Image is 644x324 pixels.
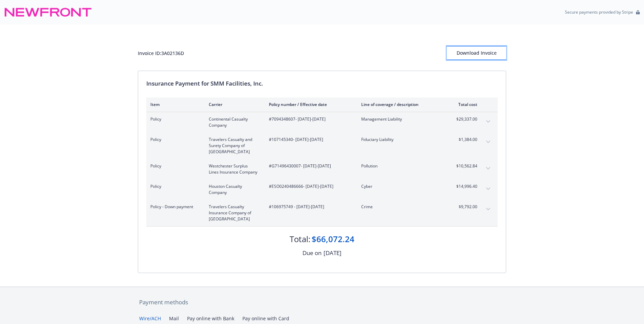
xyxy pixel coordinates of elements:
[452,204,477,210] span: $9,792.00
[290,233,310,245] div: Total:
[209,183,258,196] span: Houston Casualty Company
[361,137,441,143] span: Fiduciary Liability
[139,298,505,307] div: Payment methods
[146,200,498,226] div: Policy - Down paymentTravelers Casualty Insurance Company of [GEOGRAPHIC_DATA]#106975749 - [DATE]...
[138,50,184,57] div: Invoice ID: 3A02136D
[150,163,198,169] span: Policy
[269,163,350,169] span: #G71496430007 - [DATE]-[DATE]
[150,116,198,122] span: Policy
[452,183,477,190] span: $14,996.40
[483,163,494,174] button: expand content
[146,112,498,132] div: PolicyContinental Casualty Company#7094348607- [DATE]-[DATE]Management Liability$29,337.00expand ...
[146,79,498,88] div: Insurance Payment for SMM Facilities, Inc.
[361,204,441,210] span: Crime
[209,163,258,175] span: Westchester Surplus Lines Insurance Company
[361,116,441,122] span: Management Liability
[483,116,494,127] button: expand content
[361,163,441,169] span: Pollution
[483,137,494,147] button: expand content
[447,47,506,59] div: Download Invoice
[150,183,198,190] span: Policy
[209,137,258,155] span: Travelers Casualty and Surety Company of [GEOGRAPHIC_DATA]
[150,102,198,107] div: Item
[146,159,498,179] div: PolicyWestchester Surplus Lines Insurance Company#G71496430007- [DATE]-[DATE]Pollution$10,562.84e...
[361,183,441,190] span: Cyber
[302,249,321,257] div: Due on
[146,179,498,200] div: PolicyHouston Casualty Company#ESO0240486666- [DATE]-[DATE]Cyber$14,996.40expand content
[269,204,350,210] span: #106975749 - [DATE]-[DATE]
[150,204,198,210] span: Policy - Down payment
[209,116,258,128] span: Continental Casualty Company
[452,137,477,143] span: $1,384.00
[452,163,477,169] span: $10,562.84
[324,249,342,257] div: [DATE]
[269,137,350,143] span: #107145340 - [DATE]-[DATE]
[209,102,258,107] div: Carrier
[209,204,258,222] span: Travelers Casualty Insurance Company of [GEOGRAPHIC_DATA]
[146,132,498,159] div: PolicyTravelers Casualty and Surety Company of [GEOGRAPHIC_DATA]#107145340- [DATE]-[DATE]Fiduciar...
[565,9,633,15] p: Secure payments provided by Stripe
[312,233,354,245] div: $66,072.24
[483,183,494,194] button: expand content
[447,46,506,60] button: Download Invoice
[452,116,477,122] span: $29,337.00
[483,204,494,215] button: expand content
[452,102,477,107] div: Total cost
[361,102,441,107] div: Line of coverage / description
[269,116,350,122] span: #7094348607 - [DATE]-[DATE]
[269,183,350,190] span: #ESO0240486666 - [DATE]-[DATE]
[150,137,198,143] span: Policy
[269,102,350,107] div: Policy number / Effective date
